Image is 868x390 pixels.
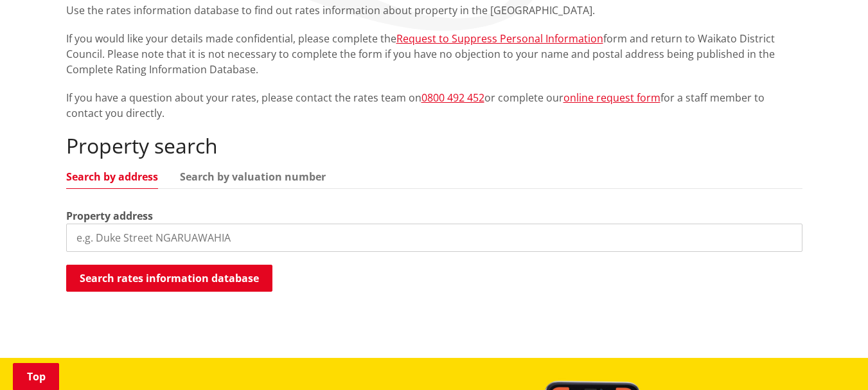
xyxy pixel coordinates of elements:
p: If you have a question about your rates, please contact the rates team on or complete our for a s... [66,90,802,121]
button: Search rates information database [66,265,272,292]
a: Search by valuation number [180,172,326,182]
a: 0800 492 452 [421,91,484,105]
a: Search by address [66,172,158,182]
label: Property address [66,208,153,224]
p: If you would like your details made confidential, please complete the form and return to Waikato ... [66,31,802,77]
a: Request to Suppress Personal Information [396,31,603,46]
a: Top [13,363,59,390]
input: e.g. Duke Street NGARUAWAHIA [66,224,802,252]
h2: Property search [66,134,802,158]
a: online request form [563,91,660,105]
p: Use the rates information database to find out rates information about property in the [GEOGRAPHI... [66,3,802,18]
